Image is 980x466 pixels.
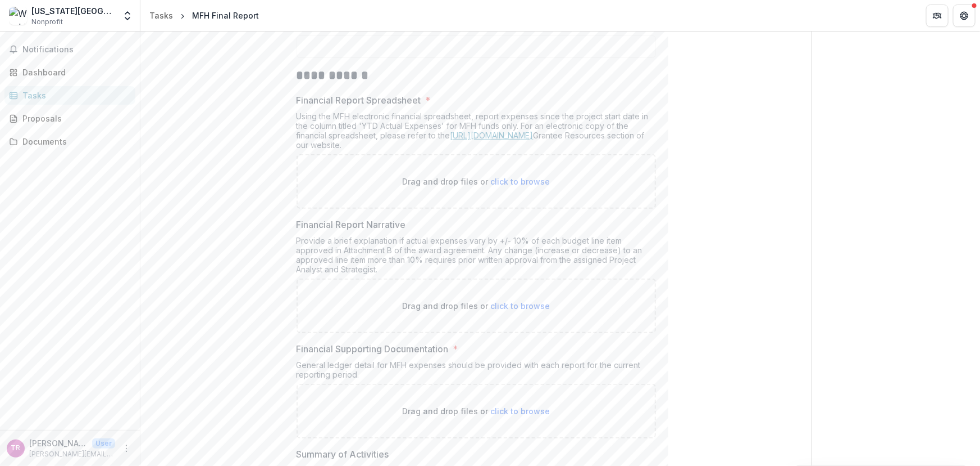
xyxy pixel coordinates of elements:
[4,132,135,151] a: Documents
[297,111,656,154] div: Using the MFH electronic financial spreadsheet, report expenses since the project start date in t...
[297,218,406,231] p: Financial Report Narrative
[4,86,135,105] a: Tasks
[297,342,449,356] p: Financial Supporting Documentation
[149,10,173,21] div: Tasks
[9,7,27,25] img: Washington University
[926,5,949,27] button: Partners
[4,63,135,82] a: Dashboard
[145,7,263,24] nav: breadcrumb
[297,360,656,384] div: General ledger detail for MFH expenses should be provided with each report for the current report...
[22,136,126,147] div: Documents
[11,445,21,452] div: Tiffany Rounsville Rader
[402,300,550,312] p: Drag and drop files or
[402,176,550,187] p: Drag and drop files or
[92,438,115,449] p: User
[22,113,126,124] div: Proposals
[22,89,126,101] div: Tasks
[29,449,115,459] p: [PERSON_NAME][EMAIL_ADDRESS][DOMAIN_NAME]
[402,405,550,417] p: Drag and drop files or
[31,5,115,17] div: [US_STATE][GEOGRAPHIC_DATA]
[22,66,126,78] div: Dashboard
[297,236,656,279] div: Provide a brief explanation if actual expenses vary by +/- 10% of each budget line item approved ...
[120,5,135,27] button: Open entity switcher
[297,447,389,461] p: Summary of Activities
[192,10,259,21] div: MFH Final Report
[29,437,88,449] p: [PERSON_NAME]
[22,45,131,55] span: Notifications
[4,109,135,128] a: Proposals
[297,93,421,107] p: Financial Report Spreadsheet
[490,301,550,311] span: click to browse
[450,131,534,140] a: [URL][DOMAIN_NAME]
[490,406,550,416] span: click to browse
[490,177,550,186] span: click to browse
[4,41,135,59] button: Notifications
[953,5,976,27] button: Get Help
[145,7,177,24] a: Tasks
[120,442,133,455] button: More
[31,17,63,27] span: Nonprofit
